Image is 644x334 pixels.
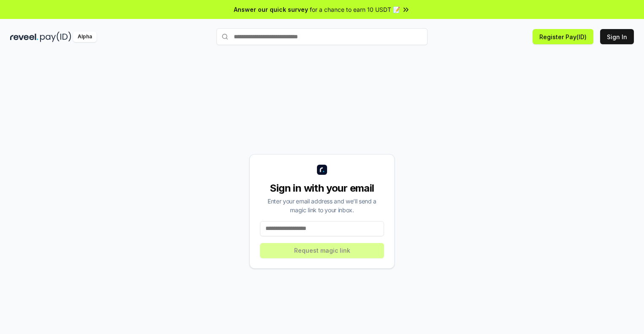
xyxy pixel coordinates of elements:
div: Alpha [73,32,97,42]
img: pay_id [40,32,71,42]
button: Register Pay(ID) [533,29,593,44]
button: Sign In [600,29,634,44]
img: logo_small [317,165,327,175]
img: reveel_dark [10,32,38,42]
div: Enter your email address and we’ll send a magic link to your inbox. [260,197,384,214]
span: Answer our quick survey [234,5,308,14]
span: for a chance to earn 10 USDT 📝 [310,5,400,14]
div: Sign in with your email [260,182,384,195]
